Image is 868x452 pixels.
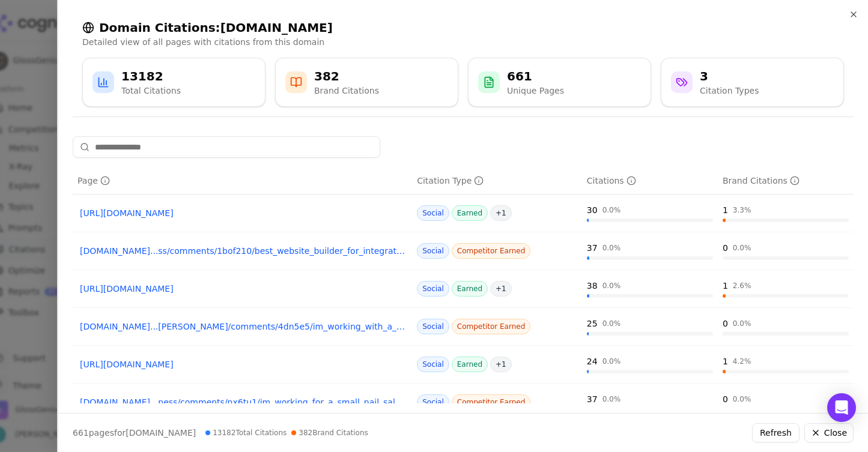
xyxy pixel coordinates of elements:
[80,358,405,370] a: [URL][DOMAIN_NAME]
[452,394,531,410] span: Competitor Earned
[602,357,621,366] div: 0.0 %
[80,283,405,295] a: [URL][DOMAIN_NAME]
[723,280,728,292] div: 1
[73,428,89,438] span: 661
[733,319,751,328] div: 0.0 %
[723,242,728,254] div: 0
[291,428,368,438] span: 382 Brand Citations
[723,393,728,405] div: 0
[73,167,412,194] th: page
[452,357,488,372] span: Earned
[82,36,844,48] p: Detailed view of all pages with citations from this domain
[602,281,621,291] div: 0.0 %
[602,205,621,215] div: 0.0 %
[602,243,621,253] div: 0.0 %
[733,357,751,366] div: 4.2 %
[587,280,598,292] div: 38
[723,318,728,330] div: 0
[80,321,405,333] a: [DOMAIN_NAME]...[PERSON_NAME]/comments/4dn5e5/im_working_with_a_small_hair_salon_that_uses_a
[700,68,759,85] div: 3
[602,319,621,328] div: 0.0 %
[73,427,196,439] p: page s for
[602,394,621,404] div: 0.0 %
[490,205,512,221] span: + 1
[80,207,405,219] a: [URL][DOMAIN_NAME]
[417,319,449,334] span: Social
[723,175,800,187] div: Brand Citations
[452,319,531,334] span: Competitor Earned
[733,243,751,253] div: 0.0 %
[417,205,449,221] span: Social
[314,68,379,85] div: 382
[490,281,512,297] span: + 1
[587,393,598,405] div: 37
[587,242,598,254] div: 37
[121,68,181,85] div: 13182
[82,19,844,36] h2: Domain Citations: [DOMAIN_NAME]
[723,355,728,367] div: 1
[417,394,449,410] span: Social
[507,85,564,97] div: Unique Pages
[452,205,488,221] span: Earned
[314,85,379,97] div: Brand Citations
[126,428,196,438] span: [DOMAIN_NAME]
[417,243,449,259] span: Social
[417,357,449,372] span: Social
[733,205,751,215] div: 3.3 %
[80,245,405,257] a: [DOMAIN_NAME]...ss/comments/1bof210/best_website_builder_for_integrated_appointment
[587,355,598,367] div: 24
[490,357,512,372] span: + 1
[752,423,800,442] button: Refresh
[700,85,759,97] div: Citation Types
[417,175,484,187] div: Citation Type
[718,167,854,194] th: brandCitationCount
[587,318,598,330] div: 25
[452,243,531,259] span: Competitor Earned
[587,175,636,187] div: Citations
[417,281,449,297] span: Social
[80,396,405,408] a: [DOMAIN_NAME]...ness/comments/nx6tu1/im_working_for_a_small_nail_salon_and_they_use
[804,423,854,442] button: Close
[121,85,181,97] div: Total Citations
[587,204,598,216] div: 30
[452,281,488,297] span: Earned
[733,394,751,404] div: 0.0 %
[77,175,110,187] div: Page
[412,167,582,194] th: citationTypes
[205,428,287,438] span: 13182 Total Citations
[582,167,718,194] th: totalCitationCount
[723,204,728,216] div: 1
[507,68,564,85] div: 661
[733,281,751,291] div: 2.6 %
